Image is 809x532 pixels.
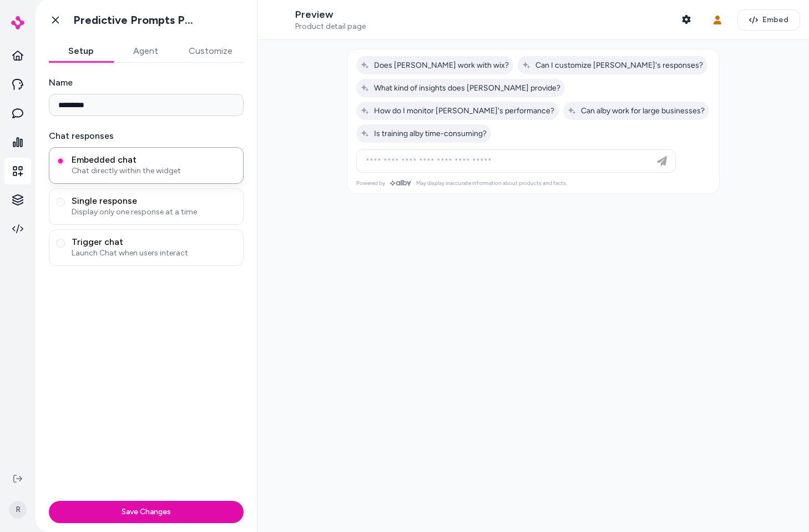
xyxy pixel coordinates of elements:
button: Save Changes [49,501,244,523]
button: Embed [737,9,800,31]
button: Trigger chatLaunch Chat when users interact [56,239,65,248]
span: Embed [762,14,788,26]
img: alby Logo [11,16,24,29]
span: Display only one response at a time [72,207,236,218]
span: Trigger chat [72,237,236,248]
span: Launch Chat when users interact [72,248,236,259]
button: Agent [113,40,178,62]
button: R [7,492,29,528]
span: R [9,501,27,519]
button: Setup [49,40,113,62]
p: Preview [295,8,366,21]
label: Name [49,76,244,89]
label: Chat responses [49,129,244,143]
button: Embedded chatChat directly within the widget [56,157,65,165]
span: Single response [72,195,236,207]
button: Single responseDisplay only one response at a time [56,198,65,207]
span: Chat directly within the widget [72,165,236,177]
span: Embedded chat [72,154,236,165]
h1: Predictive Prompts PDP [73,13,198,27]
button: Customize [178,40,244,62]
span: Product detail page [295,22,366,32]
